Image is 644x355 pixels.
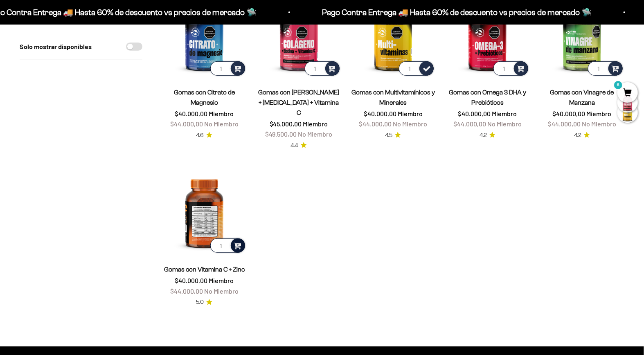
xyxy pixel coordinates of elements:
[458,110,491,117] span: $40.000,00
[548,120,581,128] span: $44.000,00
[174,89,235,106] a: Gomas con Citrato de Magnesio
[170,287,203,295] span: $44.000,00
[209,110,234,117] span: Miembro
[196,131,204,140] span: 4.6
[613,80,623,90] mark: 6
[351,89,435,106] a: Gomas con Multivitamínicos y Minerales
[209,276,234,284] span: Miembro
[170,120,203,128] span: $44.000,00
[164,266,245,273] a: Gomas con Vitamina C + Zinc
[385,131,392,140] span: 4.5
[311,6,581,19] p: Pago Contra Entrega 🚚 Hasta 60% de descuento vs precios de mercado 🛸
[574,131,590,140] a: 4.24.2 de 5.0 estrellas
[550,89,614,106] a: Gomas con Vinagre de Manzana
[196,298,204,307] span: 5.0
[204,120,239,128] span: No Miembro
[617,89,638,98] a: 6
[298,130,333,138] span: No Miembro
[587,110,612,117] span: Miembro
[398,110,423,117] span: Miembro
[393,120,427,128] span: No Miembro
[574,131,581,140] span: 4.2
[162,170,247,254] img: Gomas con Vitamina C + Zinc
[480,131,495,140] a: 4.24.2 de 5.0 estrellas
[175,110,207,117] span: $40.000,00
[258,89,339,116] a: Gomas con [PERSON_NAME] + [MEDICAL_DATA] + Vitamina C
[582,120,616,128] span: No Miembro
[291,141,307,150] a: 4.44.4 de 5.0 estrellas
[359,120,392,128] span: $44.000,00
[196,298,212,307] a: 5.05.0 de 5.0 estrellas
[492,110,517,117] span: Miembro
[487,120,522,128] span: No Miembro
[291,141,298,150] span: 4.4
[175,276,207,284] span: $40.000,00
[20,41,92,52] label: Solo mostrar disponibles
[364,110,396,117] span: $40.000,00
[196,131,212,140] a: 4.64.6 de 5.0 estrellas
[453,120,486,128] span: $44.000,00
[270,120,302,128] span: $45.000,00
[480,131,487,140] span: 4.2
[265,130,297,138] span: $49.500,00
[385,131,401,140] a: 4.54.5 de 5.0 estrellas
[204,287,239,295] span: No Miembro
[303,120,328,128] span: Miembro
[553,110,585,117] span: $40.000,00
[449,89,526,106] a: Gomas con Omega 3 DHA y Prebióticos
